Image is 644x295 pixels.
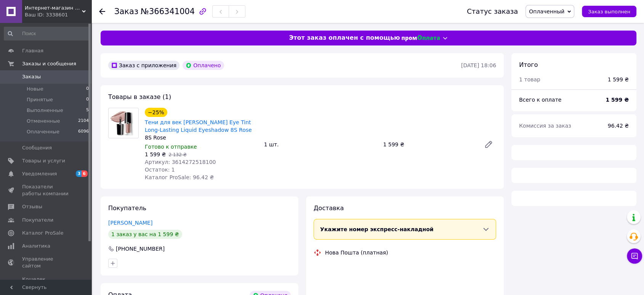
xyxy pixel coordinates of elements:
span: Оплаченный [529,8,564,15]
img: Тени для век Giorgio Armani Eye Tint Long-Lasting Liquid Eyeshadow 8S Rose [110,108,137,138]
span: Товары в заказе (1) [108,93,171,100]
span: Главная [22,47,43,54]
span: Каталог ProSale [22,230,63,237]
span: Управление сайтом [22,256,70,269]
span: Аналитика [22,243,50,250]
a: Редактировать [481,137,496,152]
span: Интернет-магазин "Happy World" [25,5,82,11]
span: Доставка [314,204,344,212]
span: Товары и услуги [22,157,65,164]
span: Отмененные [27,118,60,125]
span: Покупатели [22,217,53,224]
div: Заказ с приложения [108,61,179,70]
time: [DATE] 18:06 [461,62,496,68]
div: 8S Rose [145,134,258,141]
div: Нова Пошта (платная) [323,249,390,256]
input: Поиск [4,27,90,41]
div: Вернуться назад [99,8,105,15]
span: 1 товар [519,76,540,83]
span: Уведомления [22,170,57,177]
span: Сообщения [22,144,52,151]
span: Заказы и сообщения [22,60,76,67]
span: Всего к оплате [519,97,561,103]
span: Новые [27,86,43,92]
div: 1 599 ₴ [608,76,629,83]
span: 6096 [78,128,89,135]
div: 1 599 ₴ [380,139,478,150]
span: 2104 [78,118,89,125]
span: Итого [519,61,538,68]
span: 0 [86,96,89,103]
span: Выполненные [27,107,63,114]
button: Чат с покупателем [627,248,642,264]
div: 1 шт. [261,139,380,150]
span: 3 [76,170,82,177]
span: Этот заказ оплачен с помощью [289,34,400,42]
span: Кошелек компании [22,276,70,290]
span: 5 [86,107,89,114]
span: 6 [82,170,88,177]
span: Комиссия за заказ [519,123,571,129]
span: Покупатель [108,204,146,212]
span: Отзывы [22,203,42,210]
span: Заказы [22,73,41,80]
a: Тени для век [PERSON_NAME] Eye Tint Long-Lasting Liquid Eyeshadow 8S Rose [145,119,252,133]
div: [PHONE_NUMBER] [115,245,165,253]
span: Заказ [114,7,138,16]
div: Ваш ID: 3338601 [25,11,91,18]
span: 1 599 ₴ [145,151,166,157]
span: Заказ выполнен [588,9,630,15]
span: Показатели работы компании [22,183,70,197]
div: Статус заказа [467,8,518,15]
span: 0 [86,86,89,92]
span: Оплаченные [27,128,59,135]
div: −25% [145,108,167,117]
span: Принятые [27,96,53,103]
div: Оплачено [183,61,224,70]
span: Укажите номер экспресс-накладной [320,226,434,232]
span: 96.42 ₴ [608,123,629,129]
span: Готово к отправке [145,144,197,150]
div: 1 заказ у вас на 1 599 ₴ [108,230,182,239]
span: Каталог ProSale: 96.42 ₴ [145,174,214,180]
span: №366341004 [141,7,195,16]
span: 2 132 ₴ [168,152,186,157]
b: 1 599 ₴ [606,97,629,103]
a: [PERSON_NAME] [108,220,152,226]
span: Артикул: 3614272518100 [145,159,216,165]
span: Остаток: 1 [145,167,175,173]
button: Заказ выполнен [582,6,636,17]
